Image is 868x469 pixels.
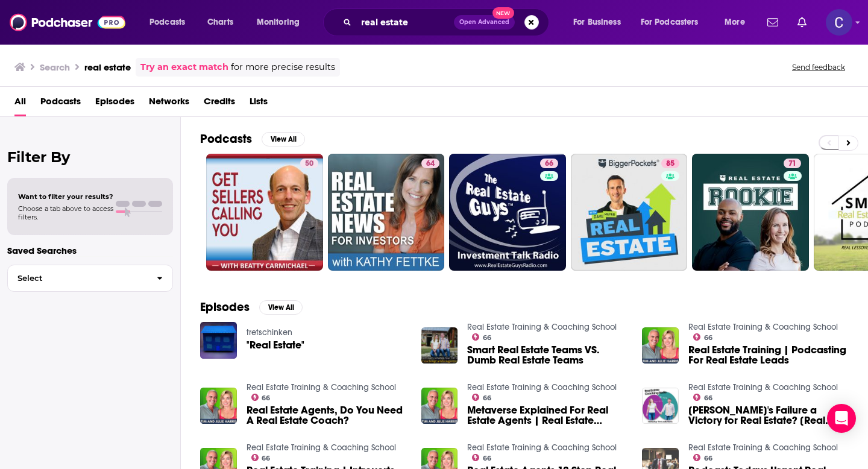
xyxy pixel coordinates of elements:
[472,454,491,461] a: 66
[827,404,856,433] div: Open Intercom Messenger
[688,345,849,365] a: Real Estate Training | Podcasting For Real Estate Leads
[467,382,617,392] a: Real Estate Training & Coaching School
[826,9,852,36] span: Logged in as publicityxxtina
[206,154,323,271] a: 50
[573,14,621,31] span: For Business
[788,158,796,170] span: 71
[40,61,70,73] h3: Search
[483,395,491,401] span: 66
[10,11,125,34] img: Podchaser - Follow, Share and Rate Podcasts
[200,13,241,32] a: Charts
[247,442,396,453] a: Real Estate Training & Coaching School
[692,154,809,271] a: 71
[95,92,134,116] a: Episodes
[826,9,852,36] img: User Profile
[483,456,491,461] span: 66
[7,265,173,292] button: Select
[251,454,271,461] a: 66
[259,300,303,315] button: View All
[356,13,454,32] input: Search podcasts, credits, & more...
[472,394,491,401] a: 66
[421,159,439,168] a: 64
[200,131,305,146] a: PodcastsView All
[200,300,250,315] h2: Episodes
[716,13,760,32] button: open menu
[459,19,509,25] span: Open Advanced
[688,405,849,426] a: Zillow's Failure a Victory for Real Estate? [Real Estate Coaching]
[688,322,838,332] a: Real Estate Training & Coaching School
[545,158,553,170] span: 66
[633,13,716,32] button: open menu
[251,394,271,401] a: 66
[788,62,849,72] button: Send feedback
[200,322,237,359] img: "Real Estate"
[704,456,712,461] span: 66
[247,405,407,426] a: Real Estate Agents, Do You Need A Real Estate Coach?
[247,340,304,350] a: "Real Estate"
[426,158,435,170] span: 64
[247,382,396,392] a: Real Estate Training & Coaching School
[262,395,270,401] span: 66
[693,333,712,341] a: 66
[449,154,566,271] a: 66
[262,132,305,146] button: View All
[472,333,491,341] a: 66
[763,12,783,33] a: Show notifications dropdown
[40,92,81,116] a: Podcasts
[467,345,627,365] a: Smart Real Estate Teams VS. Dumb Real Estate Teams
[693,454,712,461] a: 66
[7,148,173,166] h2: Filter By
[467,442,617,453] a: Real Estate Training & Coaching School
[14,92,26,116] a: All
[204,92,235,116] a: Credits
[704,335,712,341] span: 66
[248,13,315,32] button: open menu
[84,61,131,73] h3: real estate
[571,154,688,271] a: 85
[200,300,303,315] a: EpisodesView All
[8,274,147,282] span: Select
[247,327,292,338] a: tretschinken
[7,245,173,256] p: Saved Searches
[300,159,318,168] a: 50
[688,442,838,453] a: Real Estate Training & Coaching School
[141,13,201,32] button: open menu
[492,7,514,19] span: New
[257,14,300,31] span: Monitoring
[140,60,228,74] a: Try an exact match
[18,204,113,221] span: Choose a tab above to access filters.
[421,327,458,364] img: Smart Real Estate Teams VS. Dumb Real Estate Teams
[661,159,679,168] a: 85
[250,92,268,116] a: Lists
[826,9,852,36] button: Show profile menu
[642,327,679,364] img: Real Estate Training | Podcasting For Real Estate Leads
[693,394,712,401] a: 66
[207,14,233,31] span: Charts
[421,388,458,424] img: Metaverse Explained For Real Estate Agents | Real Estate Coaching (4)
[642,388,679,424] img: Zillow's Failure a Victory for Real Estate? [Real Estate Coaching]
[200,388,237,424] img: Real Estate Agents, Do You Need A Real Estate Coach?
[149,92,189,116] span: Networks
[784,159,801,168] a: 71
[725,14,745,31] span: More
[793,12,811,33] a: Show notifications dropdown
[540,159,558,168] a: 66
[200,131,252,146] h2: Podcasts
[688,382,838,392] a: Real Estate Training & Coaching School
[467,405,627,426] a: Metaverse Explained For Real Estate Agents | Real Estate Coaching (4)
[565,13,636,32] button: open menu
[149,14,185,31] span: Podcasts
[18,192,113,201] span: Want to filter your results?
